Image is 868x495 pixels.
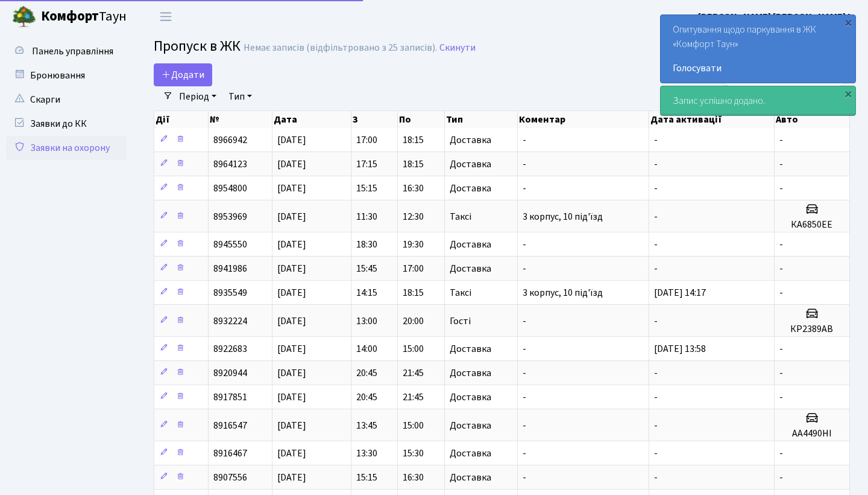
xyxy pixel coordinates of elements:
[698,10,854,24] b: [PERSON_NAME] [PERSON_NAME] І.
[450,212,471,222] span: Таксі
[779,342,783,356] span: -
[523,133,526,147] span: -
[654,447,658,460] span: -
[450,473,491,482] span: Доставка
[213,262,247,275] span: 8941986
[356,133,377,147] span: 17:00
[779,133,783,147] span: -
[351,111,398,128] th: З
[356,286,377,299] span: 14:15
[779,286,783,299] span: -
[654,158,658,171] span: -
[661,15,855,83] div: Опитування щодо паркування в ЖК «Комфорт Таун»
[450,135,491,145] span: Доставка
[779,219,844,231] h5: КА6850ЕЕ
[6,63,127,88] a: Бронювання
[450,240,491,249] span: Доставка
[277,286,306,299] span: [DATE]
[403,286,424,299] span: 18:15
[403,447,424,460] span: 15:30
[450,159,491,169] span: Доставка
[661,86,855,115] div: Запис успішно додано.
[213,419,247,432] span: 8916547
[277,315,306,328] span: [DATE]
[213,447,247,460] span: 8916467
[450,449,491,458] span: Доставка
[654,286,706,299] span: [DATE] 14:17
[403,158,424,171] span: 18:15
[523,447,526,460] span: -
[523,342,526,356] span: -
[356,342,377,356] span: 14:00
[450,368,491,378] span: Доставка
[356,238,377,251] span: 18:30
[272,111,351,128] th: Дата
[403,182,424,195] span: 16:30
[654,182,658,195] span: -
[213,133,247,147] span: 8966942
[41,7,99,26] b: Комфорт
[356,182,377,195] span: 15:15
[654,366,658,380] span: -
[445,111,518,128] th: Тип
[356,391,377,404] span: 20:45
[450,264,491,273] span: Доставка
[162,68,204,81] span: Додати
[277,391,306,404] span: [DATE]
[154,36,241,57] span: Пропуск в ЖК
[356,210,377,223] span: 11:30
[523,238,526,251] span: -
[779,324,844,335] h5: КР2389АВ
[41,7,127,27] span: Таун
[356,315,377,328] span: 13:00
[439,42,476,54] a: Скинути
[523,262,526,275] span: -
[450,344,491,354] span: Доставка
[649,111,775,128] th: Дата активації
[403,342,424,356] span: 15:00
[6,88,127,112] a: Скарги
[12,5,36,29] img: logo.png
[32,45,113,58] span: Панель управління
[356,419,377,432] span: 13:45
[698,10,854,24] a: [PERSON_NAME] [PERSON_NAME] І.
[356,366,377,380] span: 20:45
[213,391,247,404] span: 8917851
[842,16,854,28] div: ×
[450,316,471,326] span: Гості
[523,471,526,484] span: -
[779,262,783,275] span: -
[673,61,843,75] a: Голосувати
[654,133,658,147] span: -
[654,342,706,356] span: [DATE] 13:58
[403,366,424,380] span: 21:45
[277,210,306,223] span: [DATE]
[213,286,247,299] span: 8935549
[654,210,658,223] span: -
[154,111,209,128] th: Дії
[654,471,658,484] span: -
[450,184,491,193] span: Доставка
[213,158,247,171] span: 8964123
[450,288,471,298] span: Таксі
[654,419,658,432] span: -
[403,391,424,404] span: 21:45
[523,366,526,380] span: -
[6,112,127,136] a: Заявки до КК
[403,315,424,328] span: 20:00
[403,262,424,275] span: 17:00
[779,428,844,439] h5: АА4490HI
[244,42,437,54] div: Немає записів (відфільтровано з 25 записів).
[277,447,306,460] span: [DATE]
[779,182,783,195] span: -
[842,88,854,100] div: ×
[277,238,306,251] span: [DATE]
[174,86,221,107] a: Період
[398,111,445,128] th: По
[356,471,377,484] span: 15:15
[523,286,603,299] span: 3 корпус, 10 під'їзд
[277,342,306,356] span: [DATE]
[213,366,247,380] span: 8920944
[277,182,306,195] span: [DATE]
[6,136,127,160] a: Заявки на охорону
